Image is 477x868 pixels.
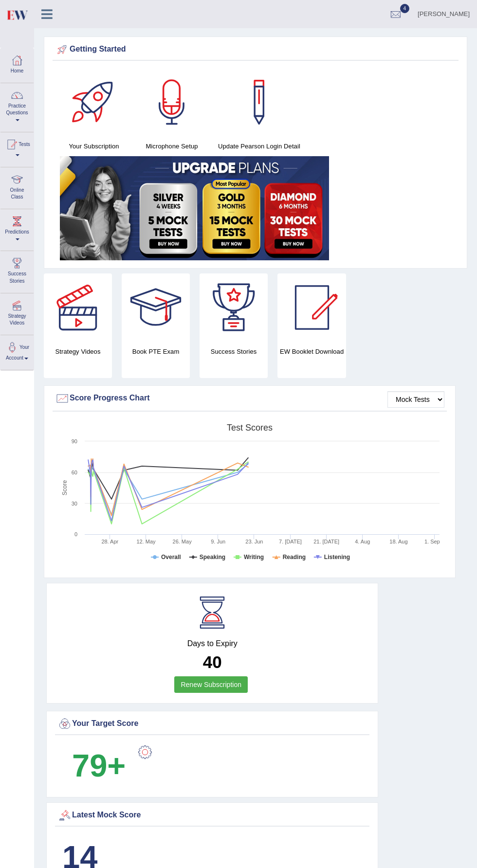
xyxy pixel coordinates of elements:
a: Home [0,48,34,80]
a: Your Account [0,335,34,367]
a: Practice Questions [0,83,34,129]
tspan: 1. Sep [424,539,440,544]
b: 40 [203,652,222,671]
tspan: 9. Jun [211,539,225,544]
text: 60 [72,470,77,475]
div: Your Target Score [57,717,367,731]
tspan: 7. [DATE] [279,539,302,544]
h4: EW Booklet Download [277,346,346,357]
h4: Your Subscription [60,141,128,151]
tspan: 23. Jun [245,539,263,544]
h4: Success Stories [200,346,268,357]
h4: Book PTE Exam [122,346,190,357]
div: Latest Mock Score [57,808,367,823]
div: Score Progress Chart [55,391,444,406]
text: 0 [74,531,77,537]
tspan: 26. May [173,539,192,544]
b: 79+ [72,748,126,783]
tspan: 12. May [136,539,156,544]
a: Predictions [0,209,34,248]
tspan: Writing [244,554,264,561]
a: Success Stories [0,251,34,289]
tspan: 18. Aug [389,539,407,544]
tspan: Overall [161,554,181,561]
tspan: Score [61,480,68,496]
tspan: 28. Apr [101,539,118,544]
span: 4 [400,4,410,13]
tspan: Speaking [200,554,225,561]
h4: Strategy Videos [44,346,112,357]
a: Tests [0,132,34,164]
tspan: 21. [DATE] [313,539,339,544]
a: Renew Subscription [174,676,248,693]
tspan: Test scores [227,423,273,433]
tspan: Reading [283,554,306,561]
h4: Update Pearson Login Detail [216,141,303,151]
text: 90 [72,438,77,444]
h4: Microphone Setup [138,141,206,151]
h4: Days to Expiry [57,639,367,648]
a: Online Class [0,167,34,206]
div: Getting Started [55,42,456,57]
a: Strategy Videos [0,293,34,332]
tspan: 4. Aug [355,539,370,544]
img: small5.jpg [60,156,329,260]
text: 30 [72,501,77,506]
tspan: Listening [324,554,350,561]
